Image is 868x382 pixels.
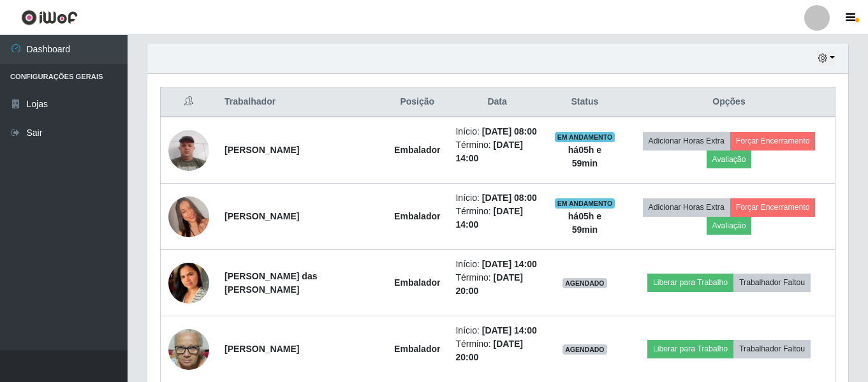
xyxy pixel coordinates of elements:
img: 1751455620559.jpeg [168,180,209,253]
img: CoreUI Logo [21,10,78,26]
strong: há 05 h e 59 min [568,145,601,168]
button: Trabalhador Faltou [733,340,811,358]
time: [DATE] 08:00 [482,126,537,136]
time: [DATE] 08:00 [482,193,537,203]
th: Data [448,87,546,117]
button: Adicionar Horas Extra [643,132,730,150]
span: AGENDADO [563,278,607,288]
li: Início: [455,258,538,271]
li: Início: [455,191,538,205]
li: Término: [455,138,538,165]
button: Avaliação [707,151,752,168]
img: 1721517353496.jpeg [168,322,209,376]
li: Término: [455,271,538,298]
strong: Embalador [394,344,440,354]
button: Forçar Encerramento [730,198,816,216]
button: Forçar Encerramento [730,132,816,150]
button: Adicionar Horas Extra [643,198,730,216]
time: [DATE] 14:00 [482,259,537,269]
strong: Embalador [394,211,440,221]
time: [DATE] 14:00 [482,325,537,335]
th: Opções [623,87,835,117]
img: 1672880944007.jpeg [168,243,209,323]
span: AGENDADO [563,344,607,355]
strong: [PERSON_NAME] [224,145,299,155]
strong: Embalador [394,145,440,155]
strong: Embalador [394,277,440,288]
button: Trabalhador Faltou [733,274,811,291]
strong: há 05 h e 59 min [568,211,601,235]
span: EM ANDAMENTO [555,132,615,142]
th: Posição [386,87,448,117]
th: Trabalhador [217,87,386,117]
th: Status [547,87,623,117]
li: Início: [455,324,538,337]
button: Avaliação [707,217,752,235]
strong: [PERSON_NAME] [224,344,299,354]
li: Término: [455,205,538,231]
button: Liberar para Trabalho [647,274,733,291]
span: EM ANDAMENTO [555,198,615,209]
li: Início: [455,125,538,138]
img: 1709375112510.jpeg [168,123,209,177]
strong: [PERSON_NAME] [224,211,299,221]
button: Liberar para Trabalho [647,340,733,358]
strong: [PERSON_NAME] das [PERSON_NAME] [224,271,317,295]
li: Término: [455,337,538,364]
